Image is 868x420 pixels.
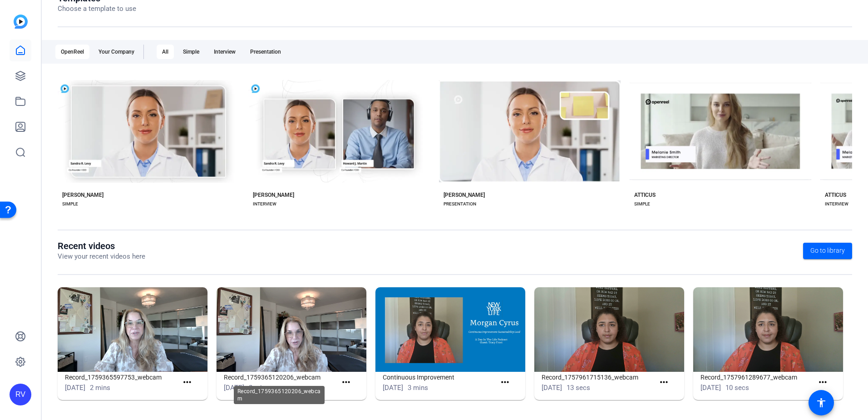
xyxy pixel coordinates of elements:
[444,191,485,199] div: [PERSON_NAME]
[10,384,31,405] div: RV
[658,377,670,388] mat-icon: more_horiz
[178,45,205,59] div: Simple
[567,384,590,392] span: 13 secs
[182,377,193,388] mat-icon: more_horiz
[208,45,241,59] div: Interview
[693,287,843,372] img: Record_1757961289677_webcam
[542,372,655,383] h1: Record_1757961715136_webcam
[375,287,525,372] img: Continuous Improvement
[340,377,352,388] mat-icon: more_horiz
[803,243,852,259] a: Go to library
[383,384,403,392] span: [DATE]
[62,200,78,208] div: SIMPLE
[14,15,28,29] img: blue-gradient.svg
[444,200,476,208] div: PRESENTATION
[62,191,104,199] div: [PERSON_NAME]
[245,45,286,59] div: Presentation
[534,287,684,372] img: Record_1757961715136_webcam
[157,45,174,59] div: All
[725,384,749,392] span: 10 secs
[253,191,294,199] div: [PERSON_NAME]
[217,287,366,372] img: Record_1759365120206_webcam
[90,384,110,392] span: 2 mins
[816,397,827,408] mat-icon: accessibility
[408,384,428,392] span: 3 mins
[58,4,136,14] p: Choose a template to use
[383,372,496,383] h1: Continuous Improvement
[224,384,244,392] span: [DATE]
[634,200,650,208] div: SIMPLE
[810,246,845,255] span: Go to library
[253,200,276,208] div: INTERVIEW
[65,384,85,392] span: [DATE]
[65,372,178,383] h1: Record_1759365597753_webcam
[542,384,562,392] span: [DATE]
[234,386,325,404] div: Record_1759365120206_webcam
[634,191,656,199] div: ATTICUS
[700,384,721,392] span: [DATE]
[825,200,848,208] div: INTERVIEW
[93,45,140,59] div: Your Company
[58,240,145,251] h1: Recent videos
[825,191,846,199] div: ATTICUS
[499,377,511,388] mat-icon: more_horiz
[58,251,145,262] p: View your recent videos here
[224,372,337,383] h1: Record_1759365120206_webcam
[817,377,829,388] mat-icon: more_horiz
[58,287,207,372] img: Record_1759365597753_webcam
[700,372,814,383] h1: Record_1757961289677_webcam
[55,45,89,59] div: OpenReel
